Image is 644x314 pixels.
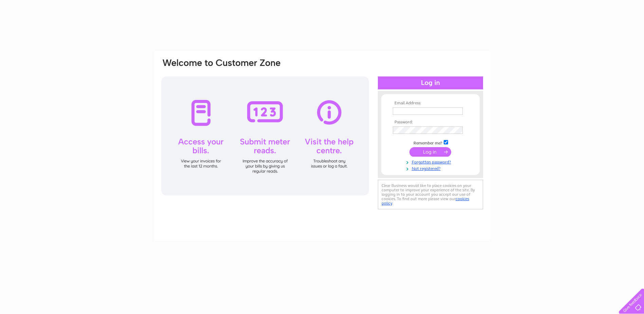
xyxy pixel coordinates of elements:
[391,139,470,146] td: Remember me?
[393,158,470,165] a: Forgotten password?
[378,180,483,209] div: Clear Business would like to place cookies on your computer to improve your experience of the sit...
[393,165,470,171] a: Not registered?
[391,120,470,125] th: Password:
[391,101,470,106] th: Email Address:
[409,147,451,157] input: Submit
[382,196,469,206] a: cookies policy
